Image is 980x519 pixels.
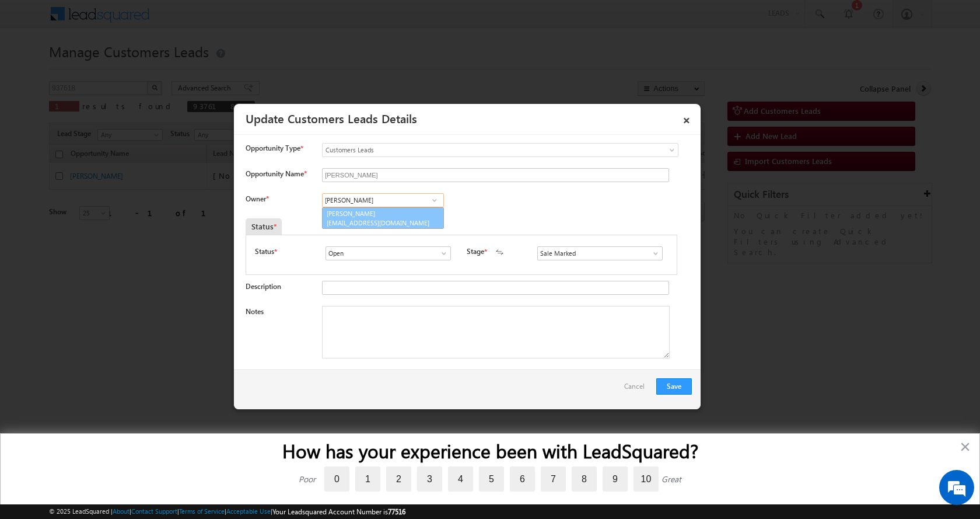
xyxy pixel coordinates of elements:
span: Customers Leads [323,145,631,155]
div: Great [661,473,681,485]
label: 4 [448,466,473,492]
label: 5 [479,466,504,492]
label: Stage [467,246,484,257]
a: About [113,507,129,515]
label: 7 [541,466,566,492]
label: 8 [572,466,597,492]
span: [EMAIL_ADDRESS][DOMAIN_NAME] [327,218,432,227]
span: 77516 [388,507,405,516]
a: [PERSON_NAME] [322,207,444,229]
button: Close [960,437,971,456]
label: 9 [603,466,628,492]
input: Type to Search [537,246,663,260]
input: Type to Search [322,193,444,207]
h2: How has your experience been with LeadSquared? [24,440,956,462]
div: Poor [299,473,316,485]
a: Update Customers Leads Details [246,110,417,126]
label: 1 [355,466,380,492]
div: Status [246,218,282,235]
input: Type to Search [325,246,451,260]
a: × [677,108,696,128]
span: Opportunity Type [246,143,300,154]
label: Notes [246,307,264,316]
label: 0 [324,466,349,492]
label: 10 [633,466,659,492]
a: Show All Items [427,194,442,206]
label: Opportunity Name [246,169,306,178]
span: © 2025 LeadSquared | | | | | [49,506,405,517]
label: Description [246,282,281,291]
a: Terms of Service [179,507,225,515]
a: Cancel [624,378,650,400]
a: Acceptable Use [226,507,271,515]
a: Show All Items [433,248,448,259]
button: Save [656,378,692,395]
a: Customers Leads [322,143,678,157]
label: 3 [417,466,442,492]
label: 6 [510,466,535,492]
a: Show All Items [645,248,660,259]
label: Status [255,246,274,257]
label: Owner [246,194,268,203]
span: Your Leadsquared Account Number is [272,507,405,516]
a: Contact Support [131,507,177,515]
label: 2 [386,466,411,492]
